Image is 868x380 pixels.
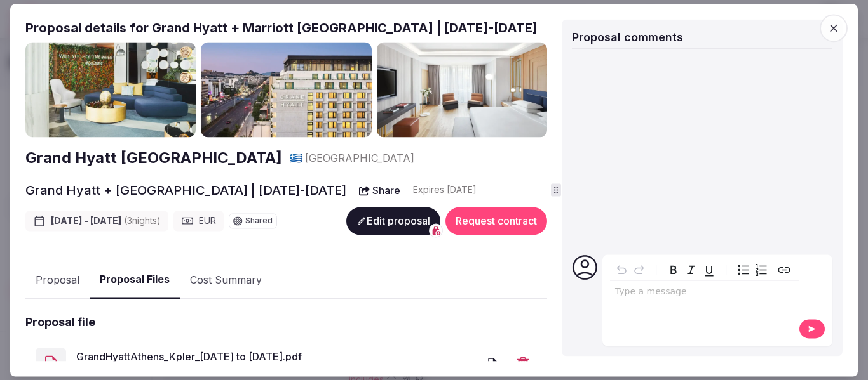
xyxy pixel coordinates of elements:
[290,152,302,165] span: 🇬🇷
[290,152,302,166] button: 🇬🇷
[305,152,414,166] span: [GEOGRAPHIC_DATA]
[76,350,478,365] a: GrandHyattAthens_Kpler_[DATE] to [DATE].pdf
[700,261,718,278] button: Underline
[124,216,161,226] span: ( 3 night s )
[25,182,346,200] h2: Grand Hyatt + [GEOGRAPHIC_DATA] | [DATE]-[DATE]
[90,262,180,299] button: Proposal Files
[245,218,273,225] span: Shared
[735,261,752,278] button: Bulleted list
[665,261,682,278] button: Bold
[752,261,770,278] button: Numbered list
[377,42,547,138] img: Gallery photo 3
[610,280,799,306] div: editable markdown
[51,215,161,228] span: [DATE] - [DATE]
[25,42,196,138] img: Gallery photo 1
[413,184,477,197] div: Expire s [DATE]
[682,261,700,278] button: Italic
[351,180,408,202] button: Share
[25,19,547,37] h2: Proposal details for Grand Hyatt + Marriott [GEOGRAPHIC_DATA] | [DATE]-[DATE]
[25,262,90,299] button: Proposal
[775,261,793,278] button: Create link
[25,148,282,169] a: Grand Hyatt [GEOGRAPHIC_DATA]
[346,207,440,235] button: Edit proposal
[735,261,770,278] div: toggle group
[173,211,224,232] div: EUR
[572,30,683,44] span: Proposal comments
[180,262,272,299] button: Cost Summary
[201,42,371,138] img: Gallery photo 2
[445,207,547,235] button: Request contract
[25,315,95,331] h2: Proposal file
